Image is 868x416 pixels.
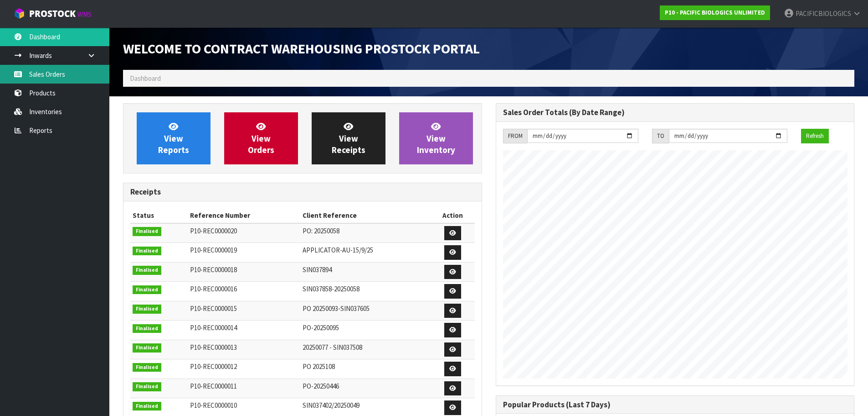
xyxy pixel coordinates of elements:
span: Finalised [133,363,161,372]
span: View Reports [158,121,189,155]
th: Status [130,208,188,223]
span: P10-REC0000016 [190,284,237,293]
span: ProStock [29,8,76,20]
span: Finalised [133,285,161,295]
span: PO 2025108 [303,362,335,371]
span: P10-REC0000015 [190,304,237,313]
a: ViewInventory [399,112,473,164]
div: FROM [503,129,527,143]
span: PO: 20250058 [303,226,339,235]
h3: Receipts [130,188,475,196]
h3: Popular Products (Last 7 Days) [503,400,847,409]
span: P10-REC0000013 [190,343,237,352]
strong: P10 - PACIFIC BIOLOGICS UNLIMITED [665,9,765,16]
span: Welcome to Contract Warehousing ProStock Portal [123,40,480,57]
span: View Orders [248,121,274,155]
span: Dashboard [130,74,161,83]
small: WMS [77,10,92,19]
span: P10-REC0000012 [190,362,237,371]
span: Finalised [133,402,161,411]
span: P10-REC0000010 [190,401,237,410]
div: TO [652,129,669,143]
span: PO-20250095 [303,323,339,332]
span: Finalised [133,324,161,333]
span: Finalised [133,227,161,236]
img: cube-alt.png [14,8,25,19]
span: Finalised [133,247,161,256]
a: ViewOrders [224,112,298,164]
span: Finalised [133,382,161,391]
th: Client Reference [300,208,431,223]
th: Action [431,208,475,223]
span: PO 20250093-SIN037605 [303,304,370,313]
span: P10-REC0000018 [190,265,237,274]
span: Finalised [133,343,161,353]
a: ViewReceipts [312,112,385,164]
span: SIN037894 [303,265,332,274]
a: ViewReports [137,112,211,164]
span: APPLICATOR-AU-15/9/25 [303,246,373,254]
span: Finalised [133,305,161,314]
span: P10-REC0000011 [190,382,237,390]
span: View Receipts [332,121,365,155]
span: P10-REC0000014 [190,323,237,332]
th: Reference Number [188,208,300,223]
span: PACIFICBIOLOGICS [796,9,851,18]
span: P10-REC0000020 [190,226,237,235]
button: Refresh [801,129,829,143]
span: PO-20250446 [303,382,339,390]
span: View Inventory [417,121,455,155]
h3: Sales Order Totals (By Date Range) [503,108,847,117]
span: SIN037402/20250049 [303,401,360,410]
span: P10-REC0000019 [190,246,237,254]
span: Finalised [133,266,161,275]
span: SIN037858-20250058 [303,284,360,293]
span: 20250077 - SIN037508 [303,343,362,352]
